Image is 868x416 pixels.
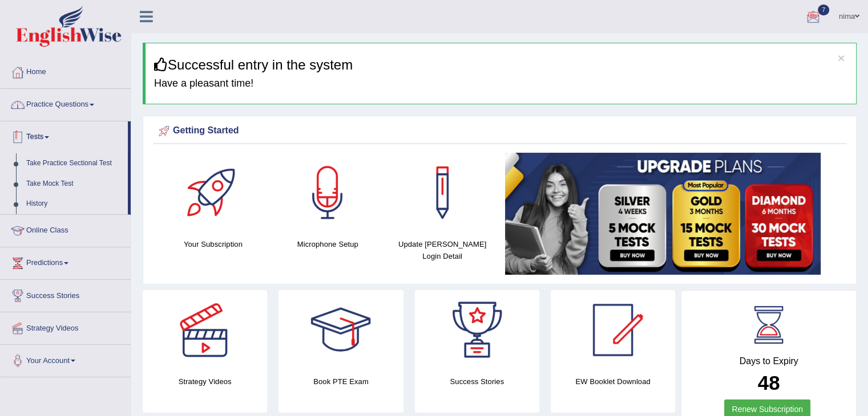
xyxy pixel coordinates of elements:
a: Home [1,56,131,85]
img: small5.jpg [505,153,821,275]
h4: Strategy Videos [143,376,267,388]
a: Take Mock Test [21,174,128,194]
a: History [21,194,128,214]
h4: Update [PERSON_NAME] Login Detail [391,238,494,262]
h4: Your Subscription [162,238,265,250]
h4: Microphone Setup [276,238,380,250]
a: Strategy Videos [1,312,131,341]
a: Online Class [1,215,131,243]
button: × [838,52,845,64]
a: Your Account [1,345,131,373]
a: Take Practice Sectional Test [21,153,128,174]
h4: Success Stories [415,376,539,388]
div: Getting Started [156,123,843,140]
h4: Have a pleasant time! [154,78,847,89]
h4: Book PTE Exam [278,376,403,388]
b: 48 [758,372,780,394]
a: Tests [1,121,128,150]
span: 7 [818,5,829,15]
h3: Successful entry in the system [154,58,847,72]
a: Success Stories [1,280,131,308]
h4: Days to Expiry [694,356,843,366]
a: Practice Questions [1,89,131,117]
h4: EW Booklet Download [551,376,675,388]
a: Predictions [1,247,131,276]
